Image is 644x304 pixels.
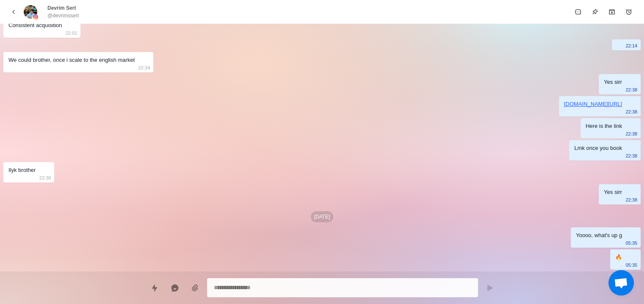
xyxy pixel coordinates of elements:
[625,151,637,160] p: 22:38
[625,260,637,270] p: 05:35
[66,28,77,38] p: 22:01
[625,41,637,50] p: 22:14
[47,4,76,12] p: Devrim Sert
[7,5,20,19] button: back
[625,195,637,205] p: 22:38
[39,173,51,182] p: 22:38
[187,279,204,296] button: Add media
[625,107,637,116] p: 22:38
[625,129,637,138] p: 22:38
[603,3,620,20] button: Archive
[586,3,603,20] button: Pin
[8,166,36,175] div: Ilyk brother
[615,253,622,262] div: 🔥
[564,101,622,107] a: [DOMAIN_NAME][URL]
[146,279,163,296] button: Quick replies
[8,21,62,30] div: Consistent acquisition
[24,5,37,19] img: picture
[604,77,622,87] div: Yes sirr
[138,63,150,72] p: 22:34
[625,238,637,248] p: 05:35
[8,55,135,65] div: We could brother, once i scale to the english market
[481,279,498,296] button: Send message
[620,3,637,20] button: Add reminder
[166,279,183,296] button: Reply with AI
[604,188,622,197] div: Yes sirr
[569,3,586,20] button: Mark as unread
[574,144,622,153] div: Lmk once you book
[33,14,38,19] img: picture
[47,12,79,19] p: @devrimssert
[586,122,622,131] div: Here is the link
[608,270,634,296] div: Otwarty czat
[576,231,622,240] div: Yoooo, what's up g
[311,211,334,222] p: [DATE]
[625,85,637,94] p: 22:38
